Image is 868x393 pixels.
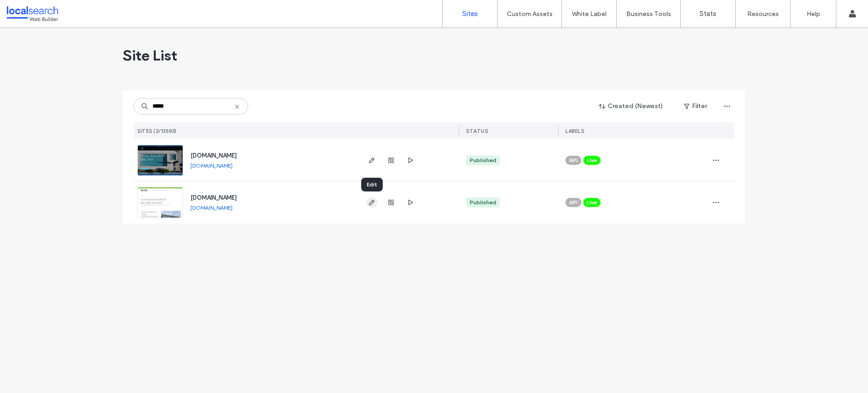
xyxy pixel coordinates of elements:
[470,156,496,164] div: Published
[190,152,237,159] a: [DOMAIN_NAME]
[21,6,40,15] span: Help
[190,194,237,201] a: [DOMAIN_NAME]
[591,99,671,114] button: Created (Newest)
[675,99,716,114] button: Filter
[507,10,553,18] label: Custom Assets
[569,156,578,164] span: API
[626,10,671,18] label: Business Tools
[569,198,578,207] span: API
[190,162,233,169] a: [DOMAIN_NAME]
[470,198,496,207] div: Published
[466,128,488,134] span: STATUS
[587,156,597,164] span: Live
[747,10,779,18] label: Resources
[700,10,716,18] label: Stats
[361,178,383,191] div: Edit
[123,46,177,65] span: Site List
[565,128,584,134] span: LABELS
[137,128,177,134] span: SITES (2/13583)
[807,10,820,18] label: Help
[587,198,597,207] span: Live
[572,10,607,18] label: White Label
[190,204,233,211] a: [DOMAIN_NAME]
[462,10,478,18] label: Sites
